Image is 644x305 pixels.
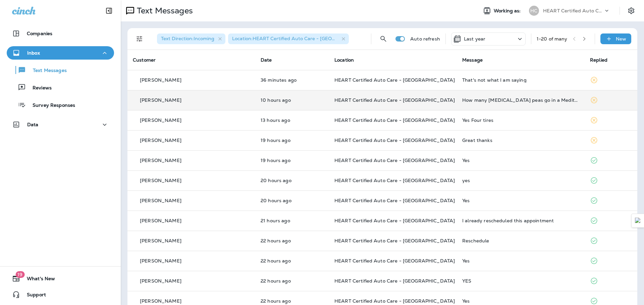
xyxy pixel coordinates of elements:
[7,46,114,60] button: Inbox
[7,98,114,112] button: Survey Responses
[334,77,455,83] span: HEART Certified Auto Care - [GEOGRAPHIC_DATA]
[7,288,114,301] button: Support
[462,97,579,103] div: How many black eye peas go in a Mediterranean soup?
[377,32,390,46] button: Search Messages
[140,278,181,284] p: [PERSON_NAME]
[27,31,52,36] p: Companies
[261,198,324,203] p: Sep 11, 2025 10:52 AM
[133,32,146,46] button: Filters
[334,137,455,143] span: HEART Certified Auto Care - [GEOGRAPHIC_DATA]
[140,178,181,183] p: [PERSON_NAME]
[140,138,181,143] p: [PERSON_NAME]
[140,77,181,83] p: [PERSON_NAME]
[334,57,354,63] span: Location
[334,278,455,284] span: HEART Certified Auto Care - [GEOGRAPHIC_DATA]
[232,35,371,42] span: Location : HEART Certified Auto Care - [GEOGRAPHIC_DATA]
[228,33,349,44] div: Location:HEART Certified Auto Care - [GEOGRAPHIC_DATA]
[140,97,181,103] p: [PERSON_NAME]
[261,118,324,123] p: Sep 11, 2025 05:46 PM
[462,138,579,143] div: Great thanks
[635,218,641,224] img: Detect Auto
[261,77,324,83] p: Sep 12, 2025 07:08 AM
[543,8,603,13] p: HEART Certified Auto Care
[140,258,181,263] p: [PERSON_NAME]
[7,118,114,131] button: Data
[261,57,272,63] span: Date
[334,238,455,244] span: HEART Certified Auto Care - [GEOGRAPHIC_DATA]
[334,218,455,224] span: HEART Certified Auto Care - [GEOGRAPHIC_DATA]
[334,258,455,264] span: HEART Certified Auto Care - [GEOGRAPHIC_DATA]
[334,157,455,163] span: HEART Certified Auto Care - [GEOGRAPHIC_DATA]
[26,68,67,74] p: Text Messages
[27,122,39,127] p: Data
[20,276,55,284] span: What's New
[7,27,114,40] button: Companies
[7,272,114,285] button: 19What's New
[494,8,522,14] span: Working as:
[464,36,485,42] p: Last year
[161,35,214,42] span: Text Direction : Incoming
[261,298,324,304] p: Sep 11, 2025 09:11 AM
[537,36,568,42] div: 1 - 20 of many
[462,158,579,163] div: Yes
[462,57,483,63] span: Message
[140,298,181,304] p: [PERSON_NAME]
[140,218,181,223] p: [PERSON_NAME]
[261,97,324,103] p: Sep 11, 2025 09:26 PM
[134,6,193,16] p: Text Messages
[462,77,579,83] div: That's not what I am saying
[462,278,579,284] div: YES
[140,158,181,163] p: [PERSON_NAME]
[26,102,75,109] p: Survey Responses
[462,218,579,223] div: I already rescheduled this appointment
[334,198,455,204] span: HEART Certified Auto Care - [GEOGRAPHIC_DATA]
[7,63,114,77] button: Text Messages
[26,85,52,91] p: Reviews
[462,118,579,123] div: Yes Four tires
[334,97,455,103] span: HEART Certified Auto Care - [GEOGRAPHIC_DATA]
[261,238,324,243] p: Sep 11, 2025 09:24 AM
[261,178,324,183] p: Sep 11, 2025 11:21 AM
[590,57,607,63] span: Replied
[261,138,324,143] p: Sep 11, 2025 12:28 PM
[15,271,24,278] span: 19
[462,298,579,304] div: Yes
[7,80,114,94] button: Reviews
[157,33,225,44] div: Text Direction:Incoming
[20,292,46,300] span: Support
[334,177,455,183] span: HEART Certified Auto Care - [GEOGRAPHIC_DATA]
[334,298,455,304] span: HEART Certified Auto Care - [GEOGRAPHIC_DATA]
[462,198,579,203] div: Yes
[140,198,181,203] p: [PERSON_NAME]
[140,118,181,123] p: [PERSON_NAME]
[133,57,156,63] span: Customer
[100,4,118,17] button: Collapse Sidebar
[529,6,539,16] div: HC
[462,178,579,183] div: yes
[462,238,579,243] div: Reschedule
[140,238,181,243] p: [PERSON_NAME]
[261,218,324,223] p: Sep 11, 2025 10:12 AM
[625,5,637,17] button: Settings
[261,258,324,263] p: Sep 11, 2025 09:22 AM
[261,158,324,163] p: Sep 11, 2025 12:28 PM
[261,278,324,284] p: Sep 11, 2025 09:20 AM
[334,117,455,123] span: HEART Certified Auto Care - [GEOGRAPHIC_DATA]
[616,36,626,42] p: New
[410,36,440,42] p: Auto refresh
[462,258,579,263] div: Yes
[27,50,40,56] p: Inbox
